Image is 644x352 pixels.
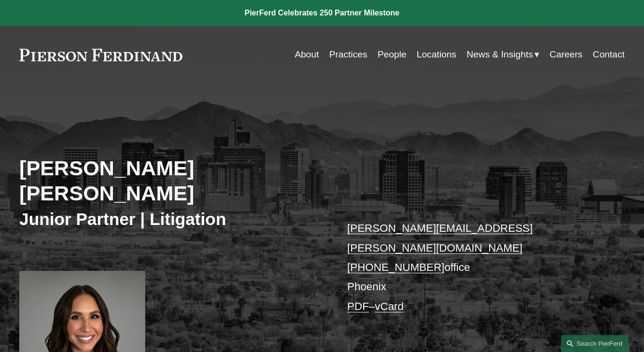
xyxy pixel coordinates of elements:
a: Search this site [561,335,629,352]
a: vCard [375,300,404,312]
a: folder dropdown [466,45,539,64]
a: [PHONE_NUMBER] [347,261,445,273]
a: [PERSON_NAME][EMAIL_ADDRESS][PERSON_NAME][DOMAIN_NAME] [347,222,533,253]
h2: [PERSON_NAME] [PERSON_NAME] [19,155,322,206]
span: News & Insights [466,46,533,63]
a: Locations [417,45,456,64]
a: People [378,45,407,64]
a: Contact [593,45,625,64]
a: About [295,45,319,64]
a: PDF [347,300,369,312]
a: Practices [329,45,367,64]
a: Careers [549,45,582,64]
h3: Junior Partner | Litigation [19,209,322,230]
p: office Phoenix – [347,219,600,316]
